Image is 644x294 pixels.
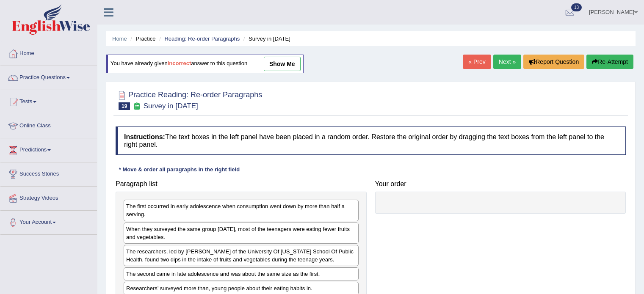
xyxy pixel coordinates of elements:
a: Strategy Videos [0,187,97,208]
span: 19 [119,102,130,110]
a: Tests [0,90,97,111]
small: Exam occurring question [132,102,141,110]
a: Online Class [0,114,97,135]
a: show me [264,57,301,71]
a: Home [112,36,127,42]
button: Report Question [523,55,584,69]
a: Practice Questions [0,66,97,87]
a: Your Account [0,211,97,232]
h4: Paragraph list [116,180,367,188]
li: Survey in [DATE] [241,35,290,43]
button: Re-Attempt [586,55,633,69]
a: Reading: Re-order Paragraphs [164,36,240,42]
a: Home [0,42,97,63]
div: The first occurred in early adolescence when consumption went down by more than half a serving. [124,200,359,221]
h2: Practice Reading: Re-order Paragraphs [116,89,262,110]
span: 13 [571,3,582,11]
a: Predictions [0,138,97,159]
div: * Move & order all paragraphs in the right field [116,165,243,173]
h4: The text boxes in the left panel have been placed in a random order. Restore the original order b... [116,126,626,155]
li: Practice [128,35,155,43]
b: incorrect [168,60,191,67]
a: « Prev [463,55,491,69]
div: When they surveyed the same group [DATE], most of the teenagers were eating fewer fruits and vege... [124,223,359,244]
div: You have already given answer to this question [106,55,304,73]
h4: Your order [375,180,626,188]
b: Instructions: [124,133,165,140]
small: Survey in [DATE] [144,102,198,110]
div: The second came in late adolescence and was about the same size as the first. [124,267,359,280]
div: The researchers, led by [PERSON_NAME] of the University Of [US_STATE] School Of Public Health, fo... [124,245,359,266]
a: Next » [493,55,521,69]
a: Success Stories [0,162,97,184]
